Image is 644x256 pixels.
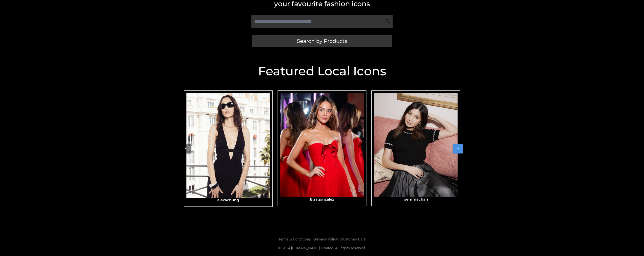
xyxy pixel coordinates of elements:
[385,19,390,24] img: Search Icon
[280,197,364,202] h3: Eizagonzalez
[186,198,270,202] h3: alexachung
[278,237,315,241] a: Terms & Conditions |
[184,90,273,207] a: alexachungalexachung
[371,90,460,206] a: gemmachangemmachan
[315,237,341,241] a: Privacy Policy |
[181,90,463,207] div: Carousel Navigation
[252,35,392,47] a: Search by Products
[186,93,270,198] img: alexachung
[181,65,463,77] h2: Featured Local Icons​
[453,144,463,154] button: >
[181,245,463,252] p: © 2024 [DOMAIN_NAME] Limited. All rights reserved.
[341,237,366,241] a: Customer Care
[181,144,191,154] button: <
[374,197,458,202] h3: gemmachan
[278,90,366,206] a: EizagonzalezEizagonzalez
[297,38,347,44] span: Search by Products
[374,93,458,197] img: gemmachan
[280,93,364,197] img: Eizagonzalez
